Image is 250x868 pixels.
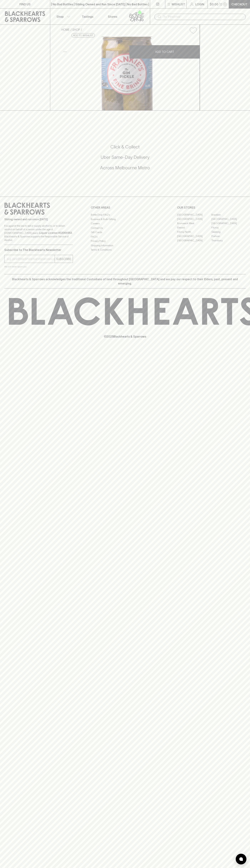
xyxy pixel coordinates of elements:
[155,50,174,54] p: ADD TO CART
[82,14,93,19] p: Tastings
[231,2,247,6] p: Checkout
[91,235,159,239] a: FAQ's
[39,231,72,234] strong: Liquor License #32064953
[91,221,159,226] a: Careers
[4,248,73,252] p: Subscribe to The Blackhearts Newsletter
[211,213,246,217] a: Braddon
[4,224,73,242] p: It is against the law to sell or supply alcohol to, or to obtain alcohol on behalf of a person un...
[211,230,246,234] a: Geelong
[91,239,159,243] a: Privacy Policy
[4,165,246,171] h5: Across Melbourne Metro
[91,217,159,221] a: Business & Bulk Gifting
[4,144,246,150] h5: Click & Collect
[4,130,246,189] div: Call to action block
[19,2,31,6] p: FIND US
[91,248,159,252] a: Terms & Conditions
[195,2,204,6] p: Login
[7,277,243,286] p: Blackhearts & Sparrows acknowledges the traditional Custodians of land throughout [GEOGRAPHIC_DAT...
[71,33,95,38] button: Add to wishlist
[108,14,117,19] p: Stores
[72,28,80,31] a: SHOP
[224,3,226,5] p: 0
[177,238,211,243] a: [GEOGRAPHIC_DATA]
[211,225,246,230] a: Fitzroy
[4,218,73,221] p: Sibling owned and run since [DATE]
[177,234,211,238] a: [GEOGRAPHIC_DATA]
[56,257,71,261] p: SUBSCRIBE
[211,238,246,243] a: Thornbury
[129,45,200,59] button: ADD TO CART
[91,213,159,217] a: Bottle Drop FAQ's
[177,225,211,230] a: Elwood
[100,9,125,24] a: Stores
[91,243,159,248] a: Shipping Information
[210,2,218,6] p: $0.00
[4,154,246,160] h5: Uber Same-Day Delivery
[211,234,246,238] a: Prahran
[177,217,211,221] a: [GEOGRAPHIC_DATA]
[163,14,243,20] input: Try "Pinot noir"
[177,205,246,210] p: OUR STORES
[239,857,243,861] img: bubble-icon
[7,256,55,262] input: e.g. jane@blackheartsandsparrows.com.au
[172,2,185,6] p: Wishlist
[177,230,211,234] a: Fitzroy North
[56,14,64,19] p: Shop
[61,28,70,31] a: HOME
[91,226,159,230] a: Contact Us
[177,213,211,217] a: [GEOGRAPHIC_DATA]
[211,221,246,225] a: [GEOGRAPHIC_DATA]
[91,205,159,210] p: OTHER AREAS
[50,9,75,24] button: Shop
[188,26,198,35] button: Add to wishlist
[211,217,246,221] a: [GEOGRAPHIC_DATA]
[177,221,211,225] a: Brunswick West
[75,9,100,24] a: Tastings
[4,265,73,268] p: We will never spam you
[91,230,159,235] a: Gift Cards
[55,255,73,263] button: SUBSCRIBE
[59,37,200,110] img: 79989.png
